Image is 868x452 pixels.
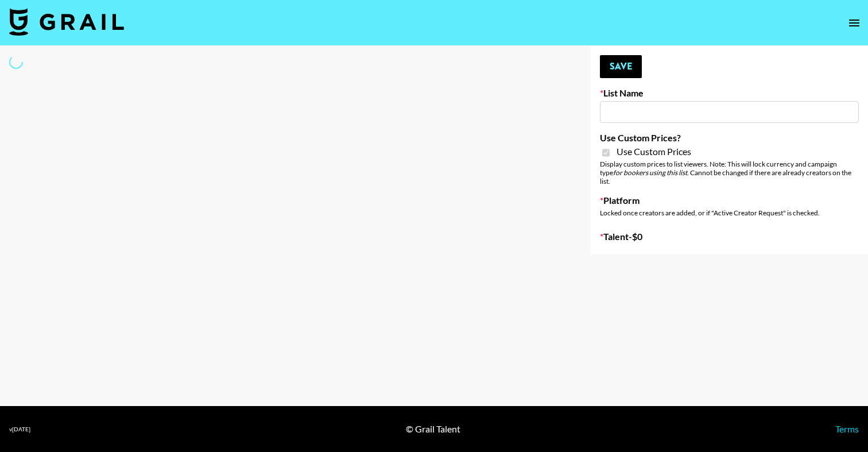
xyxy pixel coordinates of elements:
[9,426,30,433] div: v [DATE]
[600,160,859,186] div: Display custom prices to list viewers. Note: This will lock currency and campaign type . Cannot b...
[406,423,460,435] div: © Grail Talent
[600,87,859,99] label: List Name
[843,11,866,34] button: open drawer
[617,146,691,157] span: Use Custom Prices
[600,195,859,206] label: Platform
[600,55,642,78] button: Save
[600,132,859,144] label: Use Custom Prices?
[9,8,124,36] img: Grail Talent
[600,208,859,217] div: Locked once creators are added, or if "Active Creator Request" is checked.
[600,231,859,242] label: Talent - $ 0
[613,168,687,177] em: for bookers using this list
[835,423,859,434] a: Terms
